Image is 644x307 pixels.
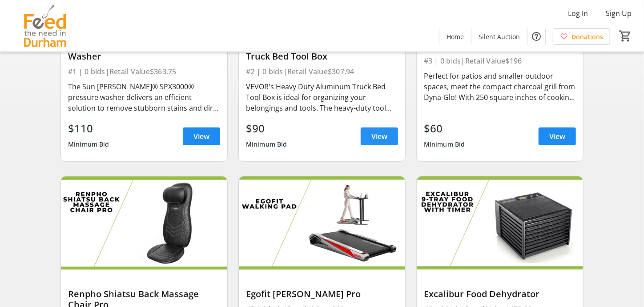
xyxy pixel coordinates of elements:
[61,176,227,270] img: Renpho Shiatsu Back Massage Chair Pro
[193,131,209,142] span: View
[572,32,603,41] span: Donations
[424,289,576,299] div: Excalibur Food Dehydrator
[246,65,398,78] div: #2 | 0 bids | Retail Value $307.94
[606,8,632,19] span: Sign Up
[568,8,588,19] span: Log In
[417,176,583,270] img: Excalibur Food Dehydrator
[183,128,220,145] a: View
[471,28,527,45] a: Silent Auction
[553,28,610,45] a: Donations
[424,71,576,103] div: Perfect for patios and smaller outdoor spaces, meet the compact charcoal grill from Dyna-Glo! Wit...
[447,32,464,41] span: Home
[68,136,109,152] div: Minimum Bid
[246,289,398,299] div: Egofit [PERSON_NAME] Pro
[439,28,471,45] a: Home
[246,81,398,113] div: VEVOR's Heavy Duty Aluminum Truck Bed Tool Box is ideal for organizing your belongings and tools....
[527,28,545,45] button: Help
[599,6,639,20] button: Sign Up
[479,32,520,41] span: Silent Auction
[68,65,220,78] div: #1 | 0 bids | Retail Value $363.75
[424,120,465,136] div: $60
[539,128,576,145] a: View
[371,131,387,142] span: View
[361,128,398,145] a: View
[68,81,220,113] div: The Sun [PERSON_NAME]® SPX3000® pressure washer delivers an efficient solution to remove stubborn...
[246,120,287,136] div: $90
[239,176,405,270] img: Egofit Walker Pro
[424,136,465,152] div: Minimum Bid
[549,131,565,142] span: View
[617,28,633,44] button: Cart
[246,136,287,152] div: Minimum Bid
[561,6,595,20] button: Log In
[5,4,85,48] img: Feed the Need in Durham's Logo
[68,120,109,136] div: $110
[424,55,576,67] div: #3 | 0 bids | Retail Value $196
